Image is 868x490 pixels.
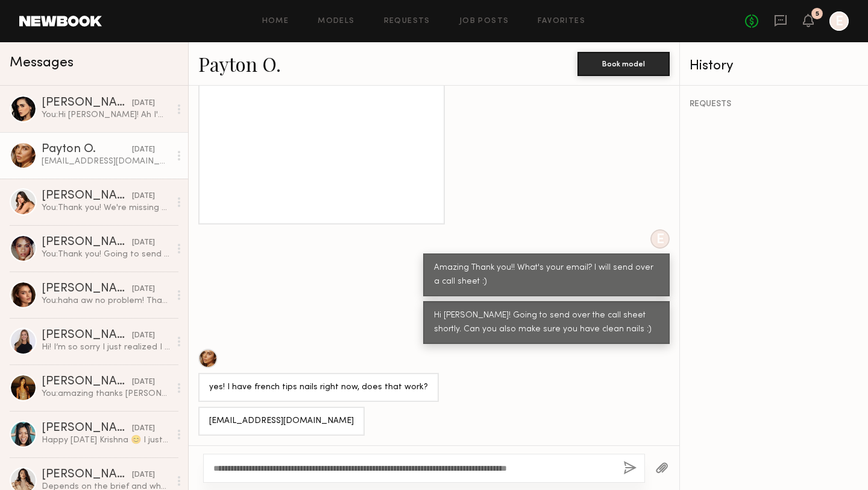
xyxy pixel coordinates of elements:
[42,237,132,249] div: [PERSON_NAME]
[577,58,670,68] a: Book model
[42,329,132,342] div: [PERSON_NAME]
[42,469,132,481] div: [PERSON_NAME]
[42,422,132,434] div: [PERSON_NAME]
[690,59,858,73] div: History
[132,423,155,434] div: [DATE]
[42,283,132,295] div: [PERSON_NAME]
[42,388,170,399] div: You: amazing thanks [PERSON_NAME]! Will get that shipped to you
[459,17,509,25] a: Job Posts
[538,17,585,25] a: Favorites
[42,109,170,121] div: You: Hi [PERSON_NAME]! Ah I'm so sorry for the delay. The shoot location was taking a bit longer ...
[209,415,354,428] div: [EMAIL_ADDRESS][DOMAIN_NAME]
[42,249,170,260] div: You: Thank you! Going to send over the call sheet here shortly. Can you make sure to come with cl...
[816,11,819,17] div: 5
[42,144,132,156] div: Payton O.
[829,11,849,31] a: E
[198,51,281,77] a: Payton O.
[132,469,155,481] div: [DATE]
[132,377,155,388] div: [DATE]
[318,17,354,25] a: Models
[42,434,170,446] div: Happy [DATE] Krishna 😊 I just wanted to check in and see if you had any updates on the shoot next...
[384,17,430,25] a: Requests
[434,309,659,337] div: Hi [PERSON_NAME]! Going to send over the call sheet shortly. Can you also make sure you have clea...
[10,56,74,70] span: Messages
[132,98,155,109] div: [DATE]
[132,284,155,295] div: [DATE]
[690,100,858,109] div: REQUESTS
[42,376,132,388] div: [PERSON_NAME]
[132,237,155,249] div: [DATE]
[42,190,132,202] div: [PERSON_NAME]
[132,191,155,202] div: [DATE]
[209,381,428,395] div: yes! I have french tips nails right now, does that work?
[42,156,170,167] div: [EMAIL_ADDRESS][DOMAIN_NAME]
[42,342,170,353] div: Hi! I’m so sorry I just realized I missed this message. Are you still looking for a creator? Woul...
[42,97,132,109] div: [PERSON_NAME]
[42,202,170,214] div: You: Thank you! We're missing the release form can you send that too
[42,295,170,307] div: You: haha aw no problem! Thank you !
[132,144,155,156] div: [DATE]
[577,52,670,76] button: Book model
[434,261,659,289] div: Amazing Thank you!! What's your email? I will send over a call sheet :)
[132,330,155,342] div: [DATE]
[262,17,289,25] a: Home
